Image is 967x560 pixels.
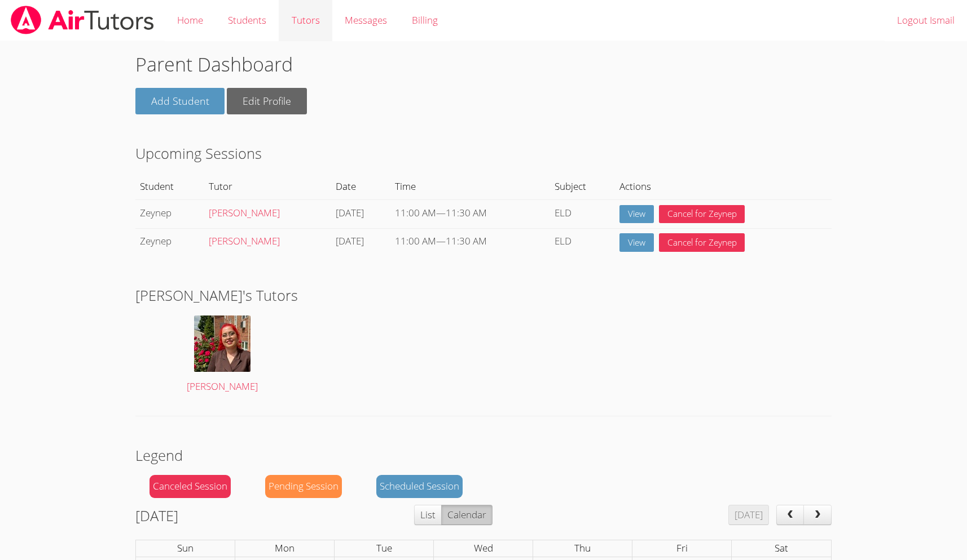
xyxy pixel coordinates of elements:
th: Tutor [204,174,331,199]
img: airtutors_banner-c4298cdbf04f3fff15de1276eac7730deb9818008684d7c2e4769d2f7ddbe033.png [10,6,155,34]
div: Scheduled Session [376,475,463,498]
button: prev [776,505,805,525]
h2: Upcoming Sessions [135,143,832,164]
span: Sun [177,541,194,554]
span: 11:00 AM [395,234,436,247]
th: Subject [550,174,615,199]
span: 11:30 AM [446,206,487,219]
td: ELD [550,199,615,228]
div: — [395,233,545,250]
th: Date [331,174,390,199]
button: Calendar [441,505,493,525]
button: [DATE] [728,505,769,525]
div: [DATE] [336,233,385,250]
td: Zeynep [135,228,204,257]
a: [PERSON_NAME] [209,206,280,219]
a: Add Student [135,88,225,114]
th: Student [135,174,204,199]
span: 11:30 AM [446,234,487,247]
div: [DATE] [336,205,385,221]
a: View [619,205,654,224]
h2: [DATE] [135,505,178,526]
img: IMG_2886.jpg [194,315,250,372]
button: List [414,505,442,525]
div: — [395,205,545,221]
span: Fri [676,541,688,554]
th: Actions [615,174,832,199]
span: Wed [474,541,493,554]
span: 11:00 AM [395,206,436,219]
div: Canceled Session [150,475,231,498]
button: next [803,505,832,525]
a: [PERSON_NAME] [209,234,280,247]
h1: Parent Dashboard [135,50,832,79]
span: Mon [275,541,295,554]
button: Cancel for Zeynep [659,233,745,252]
td: Zeynep [135,199,204,228]
td: ELD [550,228,615,257]
th: Time [390,174,550,199]
button: Cancel for Zeynep [659,205,745,224]
h2: Legend [135,445,832,466]
h2: [PERSON_NAME]'s Tutors [135,285,832,306]
a: View [619,233,654,252]
span: Sat [775,541,788,554]
span: Tue [376,541,392,554]
a: [PERSON_NAME] [150,315,296,395]
a: Edit Profile [227,88,307,114]
span: Messages [345,14,387,26]
div: Pending Session [265,475,342,498]
span: Thu [574,541,591,554]
span: [PERSON_NAME] [187,380,258,393]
